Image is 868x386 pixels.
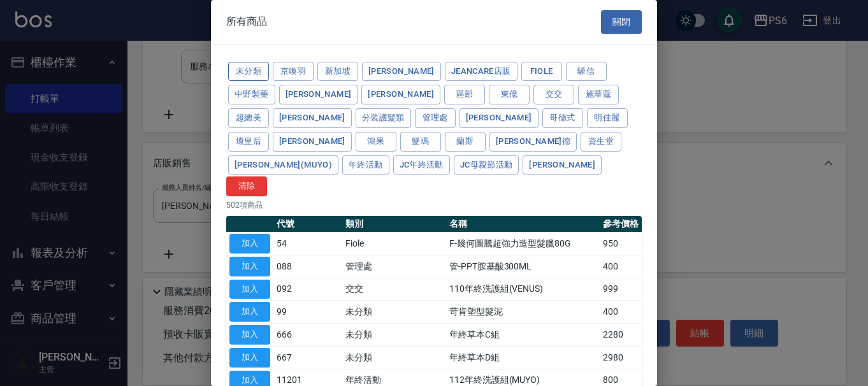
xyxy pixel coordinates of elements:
[229,280,270,299] button: 加入
[600,255,642,278] td: 400
[415,108,456,128] button: 管理處
[229,234,270,254] button: 加入
[273,346,342,369] td: 667
[489,132,577,152] button: [PERSON_NAME]德
[521,62,562,82] button: Fiole
[342,278,446,301] td: 交交
[600,216,642,232] th: 參考價格
[356,108,411,128] button: 分裝護髮類
[489,85,530,104] button: 東億
[226,176,267,196] button: 清除
[228,62,269,82] button: 未分類
[446,346,600,369] td: 年終草本D組
[342,346,446,369] td: 未分類
[446,216,600,232] th: 名稱
[446,301,600,324] td: 苛肯塑型髮泥
[317,62,358,82] button: 新加坡
[523,155,602,175] button: [PERSON_NAME]
[342,255,446,278] td: 管理處
[273,232,342,255] td: 54
[273,278,342,301] td: 092
[273,301,342,324] td: 99
[393,155,450,175] button: JC年終活動
[229,348,270,368] button: 加入
[228,108,269,128] button: 超總美
[342,232,446,255] td: Fiole
[273,132,352,152] button: [PERSON_NAME]
[601,10,642,34] button: 關閉
[279,85,358,104] button: [PERSON_NAME]
[273,108,352,128] button: [PERSON_NAME]
[600,346,642,369] td: 2980
[273,216,342,232] th: 代號
[459,108,539,128] button: [PERSON_NAME]
[566,62,607,82] button: 驊信
[226,199,642,211] p: 502 項商品
[273,62,314,82] button: 京喚羽
[362,62,441,82] button: [PERSON_NAME]
[446,232,600,255] td: F-幾何圖騰超強力造型髮臘80G
[361,85,440,104] button: [PERSON_NAME]
[342,216,446,232] th: 類別
[445,62,517,82] button: JeanCare店販
[229,325,270,345] button: 加入
[342,301,446,324] td: 未分類
[273,255,342,278] td: 088
[587,108,628,128] button: 明佳麗
[342,324,446,347] td: 未分類
[446,324,600,347] td: 年終草本C組
[229,302,270,322] button: 加入
[444,85,485,104] button: 區部
[446,255,600,278] td: 管-PPT胺基酸300ML
[578,85,619,104] button: 施華蔻
[228,85,275,104] button: 中野製藥
[226,15,267,28] span: 所有商品
[581,132,621,152] button: 資生堂
[445,132,486,152] button: 蘭斯
[356,132,396,152] button: 鴻果
[228,132,269,152] button: 壞皇后
[273,324,342,347] td: 666
[600,278,642,301] td: 999
[600,324,642,347] td: 2280
[229,257,270,276] button: 加入
[454,155,519,175] button: JC母親節活動
[600,301,642,324] td: 400
[446,278,600,301] td: 110年終洗護組(VENUS)
[542,108,583,128] button: 哥德式
[342,155,389,175] button: 年終活動
[533,85,574,104] button: 交交
[600,232,642,255] td: 950
[228,155,338,175] button: [PERSON_NAME](MUYO)
[400,132,441,152] button: 髮瑪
